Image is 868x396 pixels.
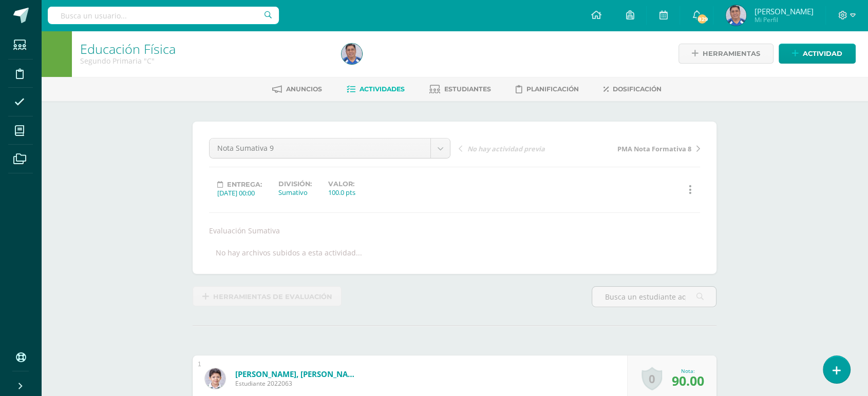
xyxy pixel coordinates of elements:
span: PMA Nota Formativa 8 [617,144,691,153]
span: Dosificación [613,85,662,93]
span: Mi Perfil [754,15,813,24]
a: [PERSON_NAME], [PERSON_NAME] [235,369,358,379]
span: [PERSON_NAME] [754,6,813,16]
a: Nota Sumativa 9 [210,138,450,158]
span: Anuncios [286,85,322,93]
span: 829 [696,13,708,25]
a: Planificación [516,81,579,97]
a: Actividades [347,81,405,97]
span: Herramientas de evaluación [213,287,332,306]
a: Anuncios [272,81,322,97]
div: 100.0 pts [328,188,355,197]
span: 90.00 [672,372,704,389]
label: Valor: [328,180,355,188]
span: Planificación [526,85,579,93]
div: Nota: [672,367,704,374]
a: Educación Física [80,40,176,57]
img: a70d0038ccf6c87a58865f66233eda2a.png [726,5,746,26]
a: 0 [641,367,662,390]
span: Herramientas [703,44,760,63]
div: Sumativo [278,188,312,197]
span: Estudiantes [444,85,491,93]
img: a70d0038ccf6c87a58865f66233eda2a.png [342,44,362,64]
input: Busca un estudiante aquí... [592,287,716,307]
label: División: [278,180,312,188]
div: No hay archivos subidos a esta actividad... [216,248,362,258]
a: Estudiantes [429,81,491,97]
span: Actividades [360,85,405,93]
span: No hay actividad previa [467,144,545,153]
span: Estudiante 2022063 [235,379,358,388]
a: Herramientas [678,44,773,64]
span: Nota Sumativa 9 [217,138,423,158]
a: Actividad [779,44,856,64]
div: [DATE] 00:00 [217,188,262,197]
input: Busca un usuario... [48,7,279,24]
img: daea809cf664fc2190e3e21b8a9c042c.png [205,368,225,389]
span: Actividad [803,44,842,63]
div: Segundo Primaria 'C' [80,56,329,66]
h1: Educación Física [80,42,329,56]
a: Dosificación [603,81,662,97]
a: PMA Nota Formativa 8 [579,143,700,153]
span: Entrega: [227,181,262,188]
div: Evaluación Sumativa [205,226,704,235]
